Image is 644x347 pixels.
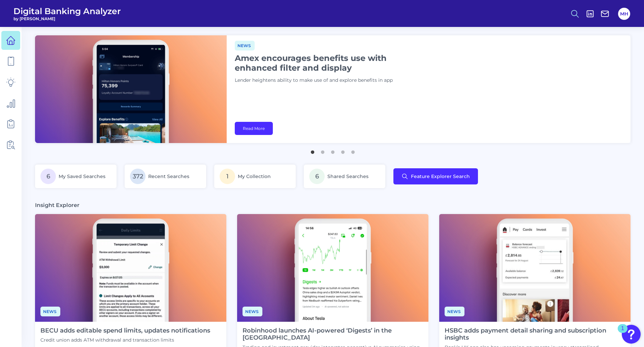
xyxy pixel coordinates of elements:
[235,41,255,50] span: News
[40,169,56,184] span: 6
[350,147,356,154] button: 5
[130,169,146,184] span: 372
[309,169,325,184] span: 6
[327,173,368,179] span: Shared Searches
[393,168,478,184] button: Feature Explorer Search
[237,214,428,322] img: News - Phone (1).png
[235,53,403,73] h1: Amex encourages benefits use with enhanced filter and display
[148,173,189,179] span: Recent Searches
[40,337,210,343] p: Credit union adds ATM withdrawal and transaction limits
[309,147,316,154] button: 1
[411,174,470,179] span: Feature Explorer Search
[340,147,346,154] button: 4
[59,173,105,179] span: My Saved Searches
[445,327,625,342] h4: HSBC adds payment detail sharing and subscription insights
[40,308,60,314] a: News
[35,214,226,322] img: News - Phone (2).png
[304,165,385,188] a: 6Shared Searches
[13,16,121,21] span: by [PERSON_NAME]
[235,77,403,84] p: Lender heightens ability to make use of and explore benefits in app
[214,165,296,188] a: 1My Collection
[329,147,336,154] button: 3
[445,307,464,316] span: News
[220,169,235,184] span: 1
[319,147,326,154] button: 2
[622,325,641,344] button: Open Resource Center, 1 new notification
[35,165,117,188] a: 6My Saved Searches
[13,6,121,16] span: Digital Banking Analyzer
[243,327,423,342] h4: Robinhood launches AI-powered ‘Digests’ in the [GEOGRAPHIC_DATA]
[243,307,262,316] span: News
[40,327,210,335] h4: BECU adds editable spend limits, updates notifications
[445,308,464,314] a: News
[40,307,60,316] span: News
[243,308,262,314] a: News
[35,35,227,143] img: bannerImg
[621,328,624,337] div: 1
[35,202,79,209] h3: Insight Explorer
[618,8,630,20] button: MH
[238,173,271,179] span: My Collection
[439,214,631,322] img: News - Phone.png
[235,42,255,48] a: News
[235,122,273,135] a: Read More
[125,165,206,188] a: 372Recent Searches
